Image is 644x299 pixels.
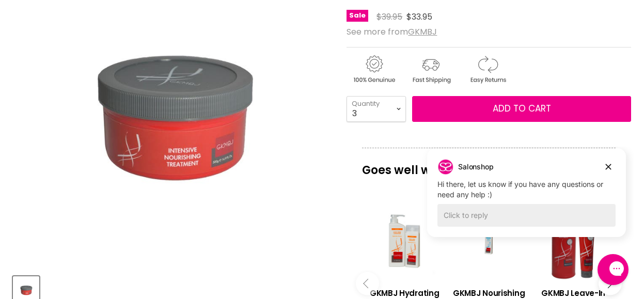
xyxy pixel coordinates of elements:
iframe: Gorgias live chat campaigns [419,147,634,253]
img: returns.gif [460,54,515,85]
img: GKMBJ Intensive Nourishing Treatment [14,281,38,297]
img: shipping.gif [403,54,458,85]
iframe: Gorgias live chat messenger [592,250,634,289]
span: See more from [347,26,437,38]
button: Add to cart [412,96,631,122]
select: Quantity [347,96,406,122]
a: GKMBJ [408,26,437,38]
p: Goes well with [362,148,616,182]
span: $39.95 [376,11,402,23]
span: Add to cart [493,102,551,115]
span: $33.95 [406,11,432,23]
img: genuine.gif [347,54,401,85]
img: GKMBJ Intensive Nourishing Treatment [13,1,331,213]
span: Sale [347,10,368,22]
